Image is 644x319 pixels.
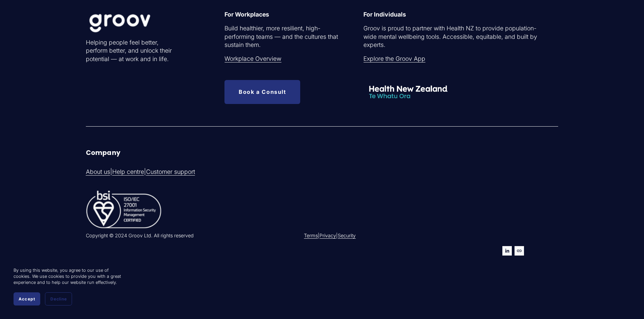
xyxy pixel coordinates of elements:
[224,24,340,49] p: Build healthier, more resilient, high-performing teams — and the cultures that sustain them.
[146,168,195,176] a: Customer support
[86,168,320,176] p: | |
[319,232,336,239] a: Privacy
[86,168,110,176] a: About us
[304,232,318,239] a: Terms
[112,168,144,176] a: Help centre
[363,55,425,63] a: Explore the Groov App
[363,11,406,18] strong: For Individuals
[338,232,356,239] a: Security
[304,232,459,239] p: | |
[86,38,182,63] p: Helping people feel better, perform better, and unlock their potential — at work and in life.
[86,148,120,157] strong: Company
[45,292,72,305] button: Decline
[86,232,320,239] p: Copyright © 2024 Groov Ltd. All rights reserved
[502,246,512,256] a: LinkedIn
[224,55,281,63] a: Workplace Overview
[515,246,524,256] a: URL
[224,80,300,104] a: Book a Consult
[14,292,40,305] button: Accept
[14,267,122,286] p: By using this website, you agree to our use of cookies. We use cookies to provide you with a grea...
[7,261,128,312] section: Cookie banner
[50,296,67,301] span: Decline
[19,296,35,301] span: Accept
[224,11,269,18] strong: For Workplaces
[363,24,538,49] p: Groov is proud to partner with Health NZ to provide population-wide mental wellbeing tools. Acces...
